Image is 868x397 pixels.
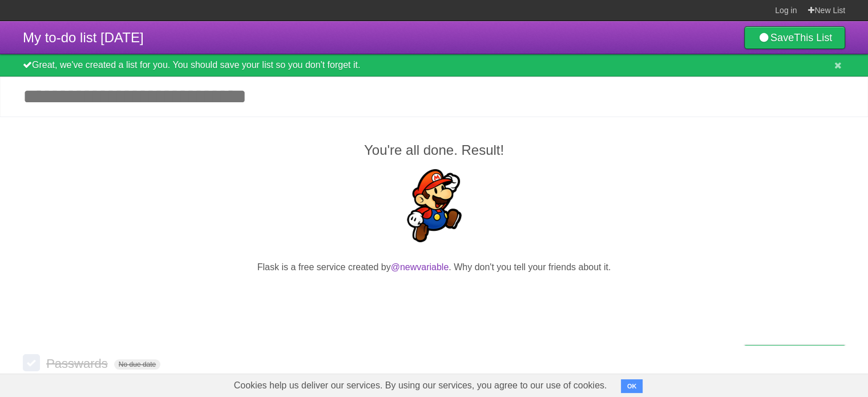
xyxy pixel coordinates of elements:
[23,260,845,274] p: Flask is a free service created by . Why don't you tell your friends about it.
[46,356,111,371] span: Passwards
[744,26,845,49] a: SaveThis List
[114,359,160,370] span: No due date
[223,374,619,397] span: Cookies help us deliver our services. By using our services, you agree to our use of cookies.
[23,354,40,371] label: Done
[398,169,471,242] img: Super Mario
[414,288,455,304] iframe: X Post Button
[391,262,449,272] a: @newvariable
[23,140,845,161] h2: You're all done. Result!
[744,345,845,366] a: Buy me a coffee
[794,32,832,43] b: This List
[621,379,643,393] button: OK
[23,30,144,45] span: My to-do list [DATE]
